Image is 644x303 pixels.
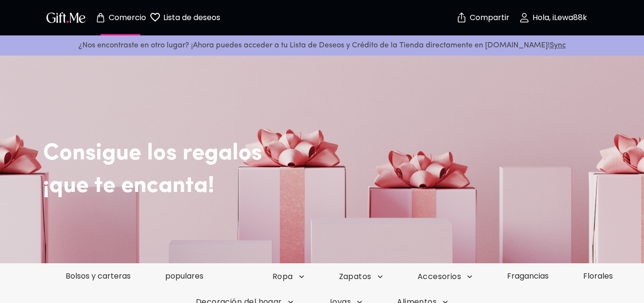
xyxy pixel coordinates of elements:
[163,12,220,23] font: Lista de deseos
[66,270,131,281] font: Bolsos y carteras
[550,42,566,49] a: Sync
[43,175,215,198] font: ¡que te encanta!
[490,270,566,281] a: Fragancias
[456,12,467,23] img: seguro
[148,270,221,281] a: populares
[79,42,550,49] font: ¿Nos encontraste en otro lugar? ¡Ahora puedes acceder a tu Lista de Deseos y Crédito de la Tienda...
[322,271,400,282] button: Zapatos
[48,270,148,281] a: Bolsos y carteras
[339,271,372,282] font: Zapatos
[109,12,146,23] font: Comercio
[400,271,490,282] button: Accesorios
[470,12,509,23] font: Compartir
[505,2,601,33] button: Hola, iLewa88k
[532,12,587,23] font: Hola, iLewa88k
[255,271,322,282] button: Ropa
[418,271,462,282] font: Accesorios
[583,270,613,281] font: Florales
[272,271,293,282] font: Ropa
[45,11,88,24] img: Logotipo de GiftMe
[94,2,147,33] button: Página de la tienda
[507,270,549,281] font: Fragancias
[165,270,203,281] font: populares
[566,270,630,281] a: Florales
[158,2,211,33] button: Página de lista de deseos
[466,1,499,34] button: Compartir
[44,12,89,23] button: Logotipo de GiftMe
[43,142,262,165] font: Consigue los regalos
